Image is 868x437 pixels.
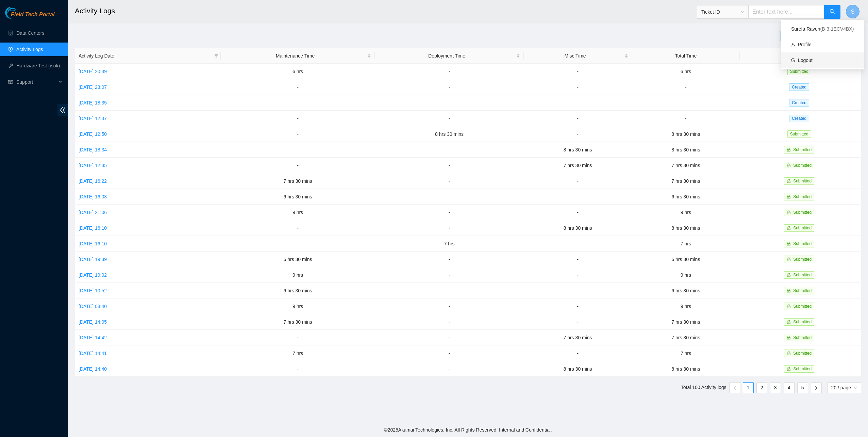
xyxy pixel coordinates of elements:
[79,178,107,184] a: [DATE] 16:22
[787,273,791,277] span: lock
[79,100,107,106] a: [DATE] 18:35
[524,158,632,173] td: 7 hrs 30 mins
[221,220,375,236] td: -
[375,361,523,377] td: -
[733,386,737,390] span: left
[814,386,818,390] span: right
[793,335,812,340] span: Submitted
[787,179,791,183] span: lock
[524,173,632,189] td: -
[632,252,740,267] td: 6 hrs 30 mins
[787,289,791,293] span: lock
[787,304,791,308] span: lock
[79,52,212,60] span: Activity Log Date
[791,25,854,33] div: Surefa Raven
[793,273,812,277] span: Submitted
[79,241,107,246] a: [DATE] 16:10
[787,148,791,152] span: lock
[79,69,107,74] a: [DATE] 20:39
[798,58,813,63] a: Logout
[79,366,107,372] a: [DATE] 14:40
[824,5,840,19] button: search
[789,115,809,122] span: Created
[375,173,523,189] td: -
[632,330,740,345] td: 7 hrs 30 mins
[632,236,740,252] td: 7 hrs
[375,95,523,111] td: -
[524,345,632,361] td: -
[221,173,375,189] td: 7 hrs 30 mins
[748,5,824,19] input: Enter text here...
[793,320,812,324] span: Submitted
[524,95,632,111] td: -
[375,158,523,173] td: -
[787,320,791,324] span: lock
[524,220,632,236] td: 8 hrs 30 mins
[681,382,727,393] li: Total 100 Activity logs
[632,267,740,283] td: 9 hrs
[798,383,808,393] a: 5
[632,314,740,330] td: 7 hrs 30 mins
[524,361,632,377] td: 8 hrs 30 mins
[793,179,812,183] span: Submitted
[375,142,523,158] td: -
[524,252,632,267] td: -
[79,319,107,325] a: [DATE] 14:05
[784,382,795,393] li: 4
[524,142,632,158] td: 8 hrs 30 mins
[375,64,523,79] td: -
[743,382,754,393] li: 1
[632,111,740,126] td: -
[524,298,632,314] td: -
[787,163,791,167] span: lock
[221,267,375,283] td: 9 hrs
[632,142,740,158] td: 8 hrs 30 mins
[221,361,375,377] td: -
[793,226,812,230] span: Submitted
[787,210,791,214] span: lock
[16,30,44,36] a: Data Centers
[79,225,107,231] a: [DATE] 16:10
[524,111,632,126] td: -
[375,314,523,330] td: -
[787,130,811,138] span: Submitted
[524,330,632,345] td: 7 hrs 30 mins
[793,147,812,152] span: Submitted
[221,236,375,252] td: -
[632,64,740,79] td: 6 hrs
[770,383,781,393] a: 3
[793,241,812,246] span: Submitted
[221,142,375,158] td: -
[793,351,812,356] span: Submitted
[632,345,740,361] td: 7 hrs
[798,42,812,47] a: Profile
[79,163,107,168] a: [DATE] 12:35
[770,382,781,393] li: 3
[375,236,523,252] td: 7 hrs
[797,382,808,393] li: 5
[524,189,632,205] td: -
[701,7,744,17] span: Ticket ID
[524,205,632,220] td: -
[375,79,523,95] td: -
[221,252,375,267] td: 6 hrs 30 mins
[784,383,794,393] a: 4
[221,111,375,126] td: -
[632,298,740,314] td: 9 hrs
[5,7,34,19] img: Akamai Technologies
[79,194,107,199] a: [DATE] 16:03
[787,351,791,355] span: lock
[787,257,791,261] span: lock
[632,361,740,377] td: 8 hrs 30 mins
[757,383,767,393] a: 2
[831,383,857,393] span: 20 / page
[221,314,375,330] td: 7 hrs 30 mins
[524,267,632,283] td: -
[729,382,740,393] li: Previous Page
[851,7,855,16] span: S
[375,252,523,267] td: -
[375,267,523,283] td: -
[375,205,523,220] td: -
[830,9,835,15] span: search
[79,335,107,340] a: [DATE] 14:42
